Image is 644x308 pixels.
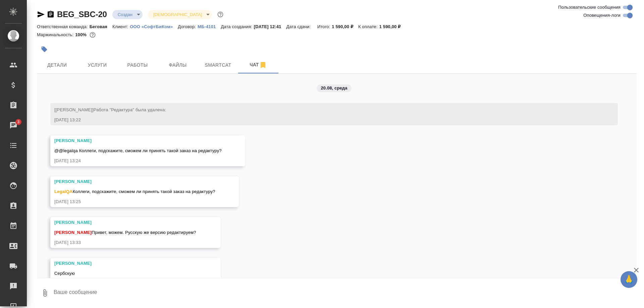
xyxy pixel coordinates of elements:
p: Маржинальность: [37,32,75,37]
span: 3 [13,119,23,125]
p: ООО «СофтБиКом» [130,24,178,29]
a: 3 [2,117,25,134]
span: Работы [121,61,154,69]
div: [PERSON_NAME] [54,219,197,226]
p: Клиент: [112,24,130,29]
p: 100% [75,32,88,37]
span: Сербскую [54,271,75,276]
p: МБ-4101 [198,24,221,29]
p: Беговая [90,24,112,29]
p: 1 590,00 ₽ [379,24,406,29]
button: Скопировать ссылку для ЯМессенджера [37,10,45,18]
button: Скопировать ссылку [47,10,55,18]
button: Добавить тэг [37,42,52,57]
span: @@legalqa Коллеги, подскажите, сможем ли принять такой заказ на редактуру? [54,148,222,153]
p: 1 590,00 ₽ [332,24,358,29]
a: МБ-4101 [198,23,221,29]
span: Оповещения-логи [583,12,621,19]
div: Создан [148,10,212,19]
p: [DATE] 12:41 [254,24,286,29]
div: [PERSON_NAME] [54,137,222,144]
p: Ответственная команда: [37,24,90,29]
span: [[PERSON_NAME]] [54,107,166,112]
p: Договор: [178,24,198,29]
span: Smartcat [202,61,234,69]
span: Файлы [162,61,194,69]
button: Доп статусы указывают на важность/срочность заказа [216,10,225,19]
span: LegalQA [54,189,73,194]
span: Чат [242,61,274,69]
span: [PERSON_NAME] [54,230,92,235]
button: Создан [116,12,135,17]
p: Дата создания: [221,24,254,29]
div: [DATE] 13:24 [54,158,222,164]
div: [PERSON_NAME] [54,178,215,185]
div: [DATE] 13:25 [54,198,215,205]
span: 🙏 [623,272,635,287]
p: Итого: [317,24,332,29]
p: 20.08, среда [321,85,347,91]
button: [DEMOGRAPHIC_DATA] [151,12,204,17]
button: 🙏 [621,271,637,288]
span: Детали [41,61,73,69]
button: 0.00 RUB; [88,30,97,39]
div: [PERSON_NAME] [54,260,197,267]
div: [DATE] 13:22 [54,117,594,123]
span: Пользовательские сообщения [558,4,621,11]
a: BEG_SBC-20 [57,10,107,19]
svg: Отписаться [259,61,267,69]
p: Дата сдачи: [286,24,312,29]
div: [DATE] 13:33 [54,239,197,246]
a: ООО «СофтБиКом» [130,23,178,29]
span: Привет, можем. Русскую же версию редактируем? [54,230,196,235]
span: Коллеги, подскажите, сможем ли принять такой заказ на редактуру? [54,189,215,194]
span: Работа "Редактура" была удалена: [94,107,166,112]
div: Создан [112,10,143,19]
p: К оплате: [358,24,379,29]
span: Услуги [81,61,113,69]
